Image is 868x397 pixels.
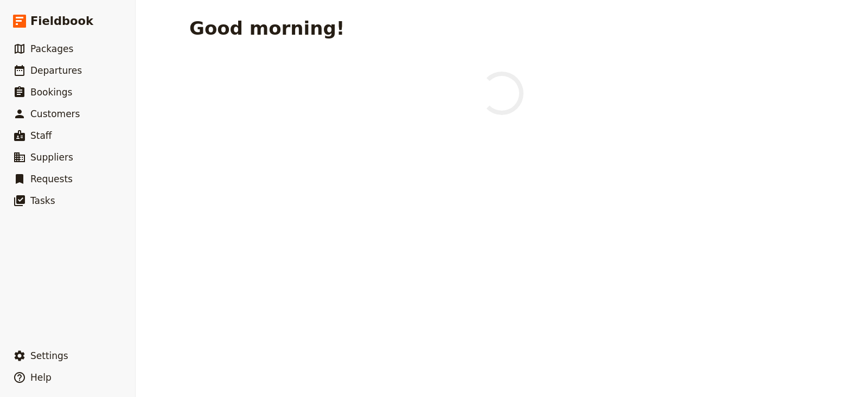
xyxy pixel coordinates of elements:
h1: Good morning! [189,17,344,39]
span: Suppliers [30,152,73,163]
span: Settings [30,350,68,361]
span: Requests [30,174,73,184]
span: Bookings [30,87,72,98]
span: Fieldbook [30,13,93,29]
span: Tasks [30,195,55,206]
span: Customers [30,108,80,119]
span: Departures [30,65,82,76]
span: Staff [30,130,52,141]
span: Packages [30,43,73,54]
span: Help [30,372,52,383]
